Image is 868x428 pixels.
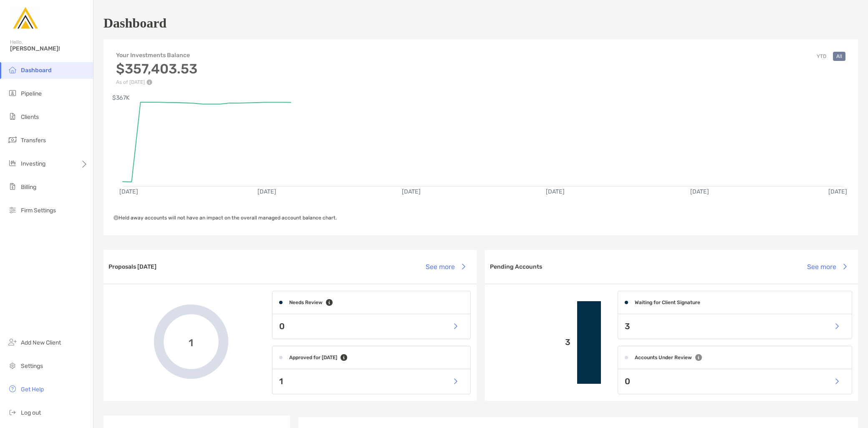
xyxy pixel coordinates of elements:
h3: $357,403.53 [116,61,197,77]
h3: Proposals [DATE] [108,263,156,270]
p: 0 [625,376,630,387]
img: settings icon [8,360,18,370]
text: [DATE] [257,188,276,195]
img: pipeline icon [8,88,18,98]
span: Clients [21,113,39,121]
img: dashboard icon [8,65,18,75]
span: Investing [21,160,45,167]
h1: Dashboard [103,15,167,31]
text: $367K [112,94,130,101]
span: Add New Client [21,339,61,346]
text: [DATE] [828,188,847,195]
h4: Waiting for Client Signature [635,300,700,305]
span: Billing [21,184,36,191]
text: [DATE] [546,188,565,195]
img: logout icon [8,407,18,417]
p: As of [DATE] [116,79,197,85]
h4: Needs Review [289,300,323,305]
span: Held away accounts will not have an impact on the overall managed account balance chart. [114,215,337,221]
img: billing icon [8,181,18,191]
img: Zoe Logo [10,3,40,33]
span: Dashboard [21,67,52,74]
span: Log out [21,409,41,416]
p: 0 [279,321,285,332]
span: Settings [21,363,43,370]
span: Firm Settings [21,207,56,214]
h4: Your Investments Balance [116,52,197,59]
p: 3 [492,337,570,347]
img: firm-settings icon [8,205,18,215]
text: [DATE] [119,188,138,195]
span: 1 [189,336,193,348]
text: [DATE] [402,188,421,195]
img: transfers icon [8,135,18,145]
img: investing icon [8,158,18,168]
text: [DATE] [690,188,709,195]
span: Pipeline [21,90,42,97]
img: clients icon [8,111,18,121]
span: Get Help [21,386,44,393]
span: Transfers [21,137,46,144]
button: See more [800,257,853,276]
span: [PERSON_NAME]! [10,45,88,52]
button: All [833,52,845,61]
h3: Pending Accounts [490,263,542,270]
img: get-help icon [8,384,18,394]
button: YTD [813,52,830,61]
p: 1 [279,376,283,387]
button: See more [419,257,472,276]
p: 3 [625,321,630,332]
img: Performance Info [146,79,152,85]
h4: Accounts Under Review [635,355,692,360]
h4: Approved for [DATE] [289,355,337,360]
img: add_new_client icon [8,337,18,347]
